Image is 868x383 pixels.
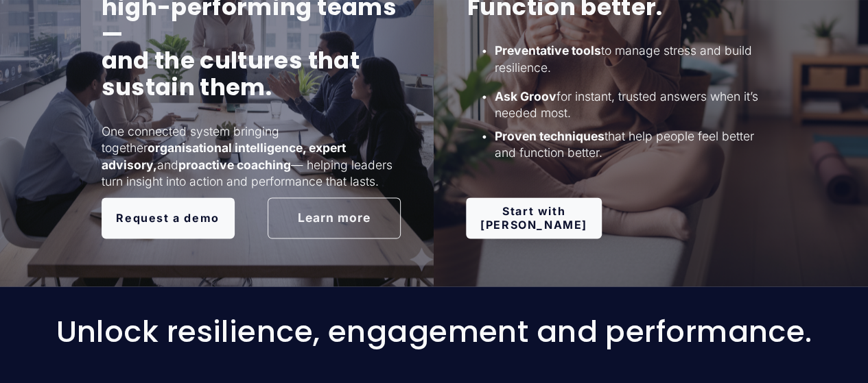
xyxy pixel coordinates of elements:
p: that help people feel better and function better. [495,128,766,162]
strong: Preventative tools [495,43,601,58]
a: Learn more [268,197,401,238]
strong: Proven techniques [495,129,605,143]
strong: Ask Groov [495,89,556,103]
p: to manage stress and build resilience. [495,42,766,76]
a: Request a demo [102,197,235,238]
strong: proactive coaching [178,158,291,172]
h2: Unlock resilience, engagement and performance. [35,314,834,347]
p: for instant, trusted answers when it’s needed most. [495,88,766,122]
p: One connected system bringing together and — helping leaders turn insight into action and perform... [102,123,401,190]
strong: organisational intelligence, expert advisory, [102,140,349,172]
a: Start with [PERSON_NAME] [466,197,601,238]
